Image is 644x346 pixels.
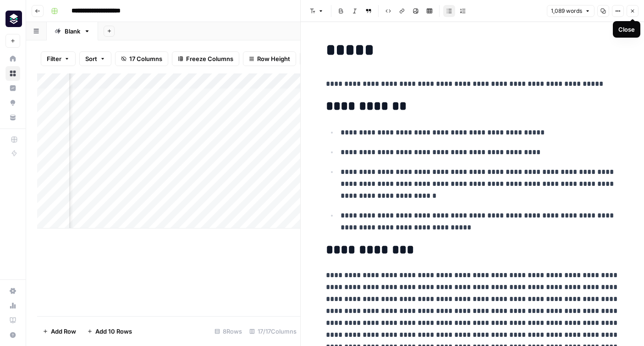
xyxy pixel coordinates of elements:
div: Blank [65,27,80,36]
div: Close [618,25,635,34]
span: Filter [47,54,61,63]
a: Settings [6,284,20,298]
button: 17 Columns [115,51,168,66]
span: 17 Columns [129,54,162,63]
span: 1,089 words [551,7,582,15]
a: Home [6,51,20,66]
button: Add 10 Rows [82,324,138,339]
button: Help + Support [6,328,20,342]
button: Freeze Columns [172,51,239,66]
span: Add 10 Rows [95,327,132,336]
a: Learning Hub [6,313,20,328]
a: Blank [47,22,98,40]
button: Sort [79,51,111,66]
button: Row Height [243,51,296,66]
button: Workspace: Platformengineering.org [6,7,20,30]
div: 17/17 Columns [246,324,300,339]
a: Browse [6,66,20,81]
button: Add Row [37,324,82,339]
a: Insights [6,81,20,95]
span: Sort [85,54,97,63]
a: Usage [6,298,20,313]
img: Platformengineering.org Logo [6,11,22,27]
div: 8 Rows [211,324,246,339]
span: Row Height [257,54,290,63]
span: Add Row [51,327,76,336]
a: Your Data [6,110,20,125]
a: Opportunities [6,95,20,110]
button: 1,089 words [547,5,594,17]
button: Filter [41,51,76,66]
span: Freeze Columns [186,54,233,63]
